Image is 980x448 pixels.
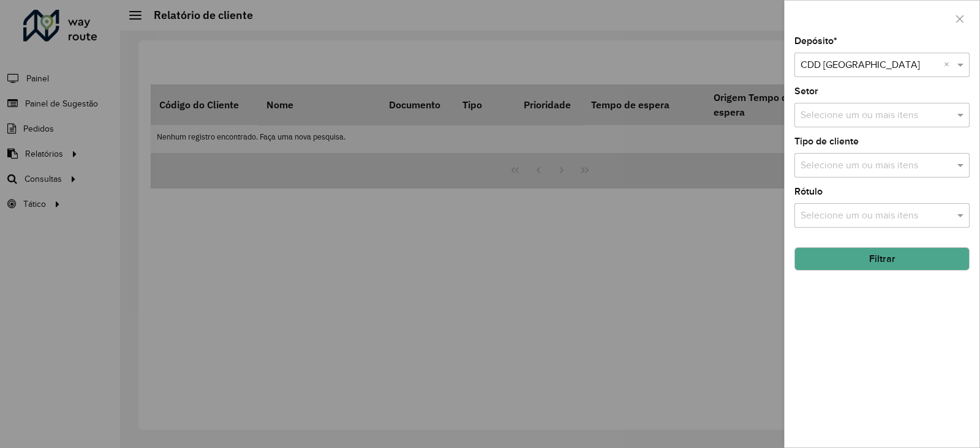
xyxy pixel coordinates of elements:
[944,58,954,72] span: Clear all
[794,184,823,199] label: Rótulo
[794,247,970,271] button: Filtrar
[794,84,818,99] label: Setor
[794,134,859,149] label: Tipo de cliente
[794,34,837,48] label: Depósito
